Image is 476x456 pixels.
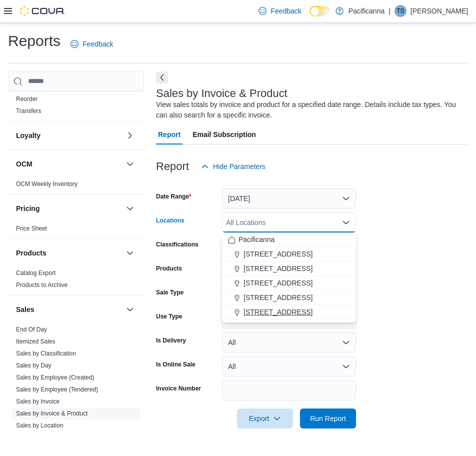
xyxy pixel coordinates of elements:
[16,269,55,277] span: Catalog Export
[66,34,117,54] a: Feedback
[243,249,312,259] span: [STREET_ADDRESS]
[348,5,384,17] p: Pacificanna
[243,307,312,317] span: [STREET_ADDRESS]
[156,312,182,320] label: Use Type
[158,124,180,144] span: Report
[156,192,191,200] label: Date Range
[16,304,34,314] h3: Sales
[20,6,65,16] img: Cova
[156,336,186,344] label: Is Delivery
[16,95,37,103] span: Reorder
[16,203,39,213] h3: Pricing
[16,159,122,169] button: OCM
[16,180,77,188] span: OCM Weekly Inventory
[16,248,46,258] h3: Products
[16,95,37,102] a: Reorder
[238,234,274,244] span: Pacificanna
[243,292,312,302] span: [STREET_ADDRESS]
[16,107,41,115] span: Transfers
[156,384,201,392] label: Invoice Number
[124,129,136,141] button: Loyalty
[124,202,136,214] button: Pricing
[222,247,356,261] button: [STREET_ADDRESS]
[16,325,47,333] span: End Of Day
[300,408,356,428] button: Run Report
[16,224,47,232] span: Price Sheet
[16,397,59,405] span: Sales by Invoice
[16,180,77,187] a: OCM Weekly Inventory
[396,5,404,17] span: TS
[192,124,256,144] span: Email Subscription
[16,409,87,417] span: Sales by Invoice & Product
[16,386,98,393] a: Sales by Employee (Tendered)
[237,408,293,428] button: Export
[243,278,312,288] span: [STREET_ADDRESS]
[156,160,189,172] h3: Report
[16,304,122,314] button: Sales
[16,281,67,289] span: Products to Archive
[310,413,346,423] span: Run Report
[254,1,305,21] a: Feedback
[213,161,265,171] span: Hide Parameters
[16,130,40,140] h3: Loyalty
[410,5,468,17] p: [PERSON_NAME]
[16,337,55,345] span: Itemized Sales
[8,222,144,238] div: Pricing
[16,107,41,114] a: Transfers
[270,6,301,16] span: Feedback
[222,261,356,276] button: [STREET_ADDRESS]
[16,361,51,369] span: Sales by Day
[156,87,287,99] h3: Sales by Invoice & Product
[388,5,390,17] p: |
[16,248,122,258] button: Products
[16,326,47,333] a: End Of Day
[222,232,356,319] div: Choose from the following options
[222,232,356,247] button: Pacificanna
[156,360,195,368] label: Is Online Sale
[16,281,67,288] a: Products to Archive
[16,159,32,169] h3: OCM
[394,5,406,17] div: Tina Shuman
[16,349,76,357] span: Sales by Classification
[342,218,350,226] button: Close list of options
[16,385,98,393] span: Sales by Employee (Tendered)
[222,290,356,305] button: [STREET_ADDRESS]
[222,276,356,290] button: [STREET_ADDRESS]
[222,305,356,319] button: [STREET_ADDRESS]
[8,31,60,51] h1: Reports
[8,267,144,295] div: Products
[124,303,136,315] button: Sales
[156,240,198,248] label: Classifications
[16,410,87,417] a: Sales by Invoice & Product
[124,158,136,170] button: OCM
[16,350,76,357] a: Sales by Classification
[16,398,59,405] a: Sales by Invoice
[16,338,55,345] a: Itemized Sales
[16,203,122,213] button: Pricing
[16,374,94,381] a: Sales by Employee (Created)
[156,288,183,296] label: Sale Type
[222,356,356,376] button: All
[16,422,63,429] a: Sales by Location
[124,247,136,259] button: Products
[16,130,122,140] button: Loyalty
[156,99,463,120] div: View sales totals by invoice and product for a specified date range. Details include tax types. Y...
[156,264,182,272] label: Products
[222,188,356,208] button: [DATE]
[16,225,47,232] a: Price Sheet
[8,178,144,194] div: OCM
[197,156,269,176] button: Hide Parameters
[16,362,51,369] a: Sales by Day
[16,421,63,429] span: Sales by Location
[156,216,184,224] label: Locations
[156,71,168,83] button: Next
[82,39,113,49] span: Feedback
[16,373,94,381] span: Sales by Employee (Created)
[309,6,330,16] input: Dark Mode
[222,332,356,352] button: All
[243,263,312,273] span: [STREET_ADDRESS]
[243,408,287,428] span: Export
[16,269,55,276] a: Catalog Export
